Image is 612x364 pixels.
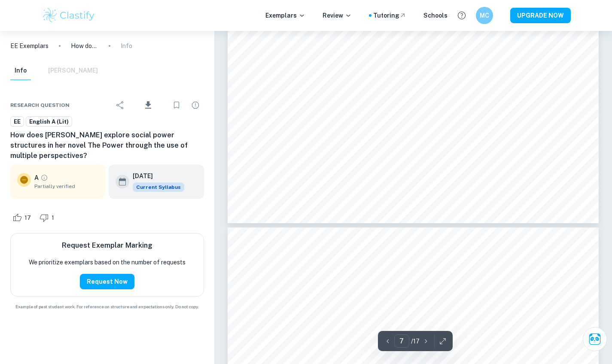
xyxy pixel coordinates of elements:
a: Tutoring [373,11,406,20]
h6: How does [PERSON_NAME] explore social power structures in her novel The Power through the use of ... [10,130,204,161]
p: Info [121,41,132,51]
p: Review [323,11,352,20]
span: Current Syllabus [133,182,184,192]
span: 17 [20,214,36,222]
div: Report issue [187,97,204,114]
span: 1 [47,214,59,222]
p: How does [PERSON_NAME] explore social power structures in her novel The Power through the use of ... [71,41,98,51]
div: Share [112,97,129,114]
a: Schools [423,11,448,20]
button: Ask Clai [583,327,607,351]
h6: MC [479,11,489,20]
a: EE Exemplars [10,41,49,51]
span: EE [11,118,24,126]
a: English A (Lit) [26,116,72,127]
div: Like [10,211,36,224]
h6: [DATE] [133,171,177,181]
button: Request Now [80,274,134,289]
p: / 17 [411,337,420,346]
span: Example of past student work. For reference on structure and expectations only. Do not copy. [10,303,204,310]
button: Help and Feedback [454,8,469,23]
span: English A (Lit) [26,118,72,126]
p: Exemplars [265,11,305,20]
div: This exemplar is based on the current syllabus. Feel free to refer to it for inspiration/ideas wh... [133,182,184,192]
p: A [34,173,39,182]
img: Clastify logo [42,7,96,24]
a: EE [10,116,24,127]
a: Grade partially verified [40,174,48,182]
div: Download [131,94,166,116]
p: We prioritize exemplars based on the number of requests [29,258,186,267]
div: Bookmark [168,97,185,114]
div: Dislike [37,211,59,224]
span: Partially verified [34,182,98,190]
h6: Request Exemplar Marking [62,240,152,251]
span: Research question [10,101,70,109]
button: UPGRADE NOW [510,8,571,23]
button: Info [10,61,31,80]
button: MC [476,7,493,24]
